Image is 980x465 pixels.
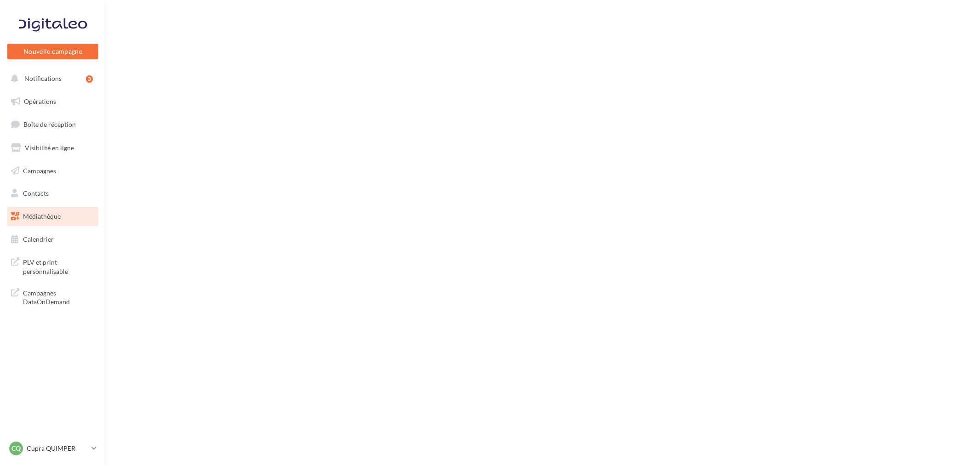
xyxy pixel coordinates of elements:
span: Campagnes DataOnDemand [23,287,95,306]
a: CQ Cupra QUIMPER [7,440,98,457]
div: 3 [86,75,93,83]
button: Nouvelle campagne [7,44,98,59]
a: Boîte de réception [6,114,100,134]
span: Opérations [24,97,56,105]
p: Cupra QUIMPER [27,444,88,453]
a: Calendrier [6,230,100,249]
span: Campagnes [23,166,56,174]
a: Campagnes DataOnDemand [6,283,100,310]
span: Notifications [24,74,62,82]
a: Contacts [6,184,100,203]
button: Notifications 3 [6,69,96,88]
span: Calendrier [23,235,54,243]
span: Boîte de réception [23,120,76,128]
span: Visibilité en ligne [25,144,74,152]
a: Opérations [6,92,100,111]
span: PLV et print personnalisable [23,256,95,276]
span: CQ [11,444,21,453]
a: PLV et print personnalisable [6,252,100,279]
a: Médiathèque [6,207,100,226]
a: Visibilité en ligne [6,138,100,158]
span: Médiathèque [23,212,61,220]
a: Campagnes [6,161,100,181]
span: Contacts [23,189,49,197]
